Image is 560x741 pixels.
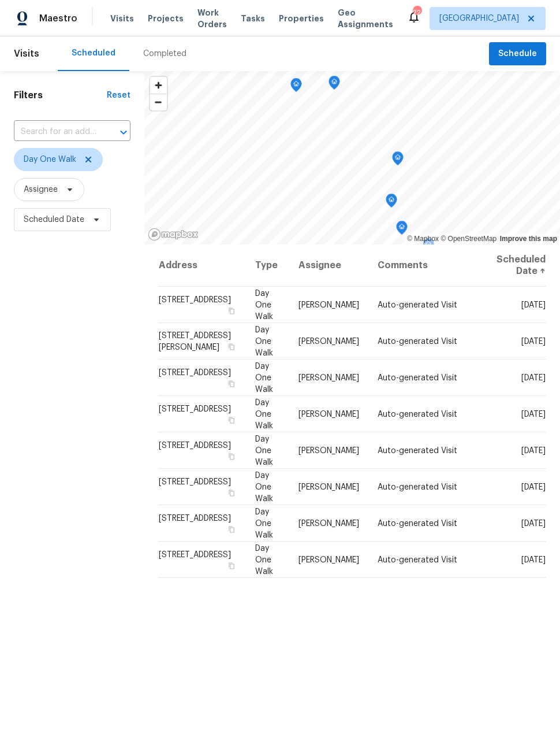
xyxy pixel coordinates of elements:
[521,410,546,418] span: [DATE]
[226,378,237,388] button: Copy Address
[159,550,231,558] span: [STREET_ADDRESS]
[159,295,231,303] span: [STREET_ADDRESS]
[338,7,393,30] span: Geo Assignments
[298,555,359,564] span: [PERSON_NAME]
[378,373,457,381] span: Auto-generated Visit
[159,405,231,413] span: [STREET_ADDRESS]
[14,90,107,101] h1: Filters
[378,337,457,345] span: Auto-generated Visit
[255,289,273,320] span: Day One Walk
[439,13,519,24] span: [GEOGRAPHIC_DATA]
[110,13,134,24] span: Visits
[255,544,273,575] span: Day One Walk
[521,301,546,309] span: [DATE]
[298,483,359,491] span: [PERSON_NAME]
[485,244,546,287] th: Scheduled Date ↑
[298,301,359,309] span: [PERSON_NAME]
[226,305,237,316] button: Copy Address
[413,7,421,18] div: 22
[159,477,231,486] span: [STREET_ADDRESS]
[159,514,231,522] span: [STREET_ADDRESS]
[298,373,359,381] span: [PERSON_NAME]
[396,221,408,239] div: Map marker
[392,151,404,169] div: Map marker
[368,244,485,287] th: Comments
[255,325,273,357] span: Day One Walk
[255,362,273,393] span: Day One Walk
[226,524,237,534] button: Copy Address
[440,235,496,243] a: OpenStreetMap
[241,14,265,23] span: Tasks
[521,373,546,381] span: [DATE]
[521,483,546,491] span: [DATE]
[226,341,237,351] button: Copy Address
[159,441,231,449] span: [STREET_ADDRESS]
[298,519,359,527] span: [PERSON_NAME]
[24,184,58,195] span: Assignee
[298,446,359,454] span: [PERSON_NAME]
[14,41,39,66] span: Visits
[328,76,340,94] div: Map marker
[226,414,237,425] button: Copy Address
[386,194,397,212] div: Map marker
[378,483,457,491] span: Auto-generated Visit
[378,446,457,454] span: Auto-generated Visit
[378,301,457,309] span: Auto-generated Visit
[407,235,439,243] a: Mapbox
[150,94,167,110] button: Zoom out
[498,47,537,61] span: Schedule
[197,7,227,30] span: Work Orders
[290,78,302,96] div: Map marker
[298,410,359,418] span: [PERSON_NAME]
[298,337,359,345] span: [PERSON_NAME]
[521,446,546,454] span: [DATE]
[255,398,273,429] span: Day One Walk
[500,235,557,243] a: Improve this map
[246,244,289,287] th: Type
[39,13,77,24] span: Maestro
[226,487,237,498] button: Copy Address
[279,13,324,24] span: Properties
[158,244,246,287] th: Address
[255,471,273,502] span: Day One Walk
[24,154,76,165] span: Day One Walk
[255,507,273,539] span: Day One Walk
[378,410,457,418] span: Auto-generated Visit
[489,42,546,66] button: Schedule
[14,123,98,141] input: Search for an address...
[115,124,132,140] button: Open
[150,94,167,110] span: Zoom out
[159,368,231,376] span: [STREET_ADDRESS]
[226,451,237,461] button: Copy Address
[107,90,130,101] div: Reset
[255,435,273,466] span: Day One Walk
[289,244,368,287] th: Assignee
[521,519,546,527] span: [DATE]
[148,228,199,241] a: Mapbox homepage
[150,77,167,94] button: Zoom in
[143,48,186,60] div: Completed
[378,555,457,564] span: Auto-generated Visit
[378,519,457,527] span: Auto-generated Visit
[24,214,84,225] span: Scheduled Date
[148,13,184,24] span: Projects
[72,47,115,59] div: Scheduled
[521,555,546,564] span: [DATE]
[226,560,237,570] button: Copy Address
[521,337,546,345] span: [DATE]
[159,331,231,351] span: [STREET_ADDRESS][PERSON_NAME]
